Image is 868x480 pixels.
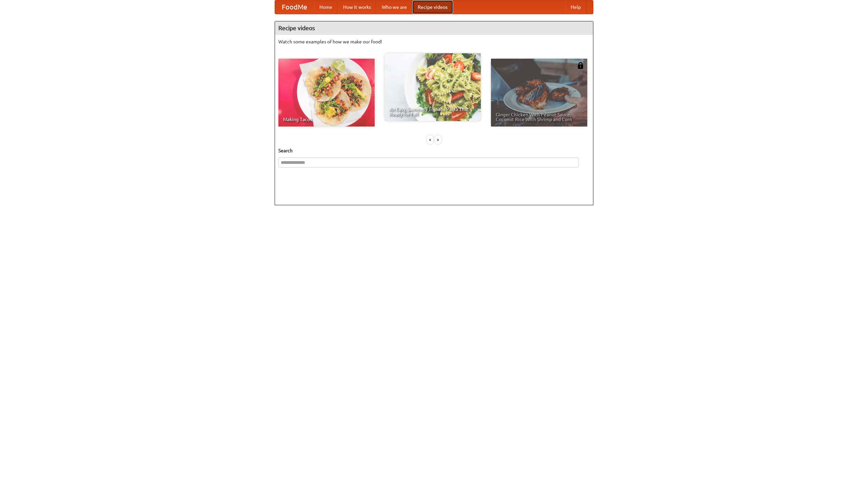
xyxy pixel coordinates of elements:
img: 483408.png [577,62,584,69]
a: FoodMe [275,0,314,14]
a: How it works [338,0,376,14]
a: Home [314,0,338,14]
div: » [435,135,441,144]
h4: Recipe videos [275,21,593,35]
a: Who we are [376,0,412,14]
a: An Easy, Summery Tomato Pasta That's Ready for Fall [384,53,481,121]
a: Making Tacos [278,59,375,127]
a: Recipe videos [412,0,453,14]
p: Watch some examples of how we make our food! [278,38,590,45]
h5: Search [278,147,590,154]
span: Making Tacos [283,117,370,122]
div: « [427,135,433,144]
a: Help [565,0,586,14]
span: An Easy, Summery Tomato Pasta That's Ready for Fall [389,107,476,116]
